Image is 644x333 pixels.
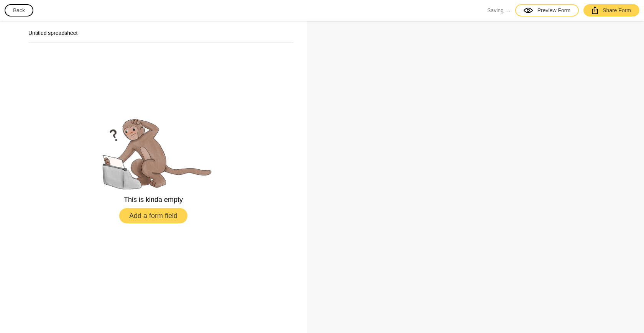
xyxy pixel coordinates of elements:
a: Share Form [583,4,639,16]
h2: Untitled spreadsheet [28,29,294,37]
p: This is kinda empty [124,195,183,204]
div: Share Form [592,7,631,14]
img: empty.png [84,113,222,191]
button: Back [5,4,33,16]
span: Saving … [487,7,511,14]
a: Preview Form [515,4,579,16]
button: Add a form field [120,209,187,223]
div: Preview Form [524,7,570,14]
